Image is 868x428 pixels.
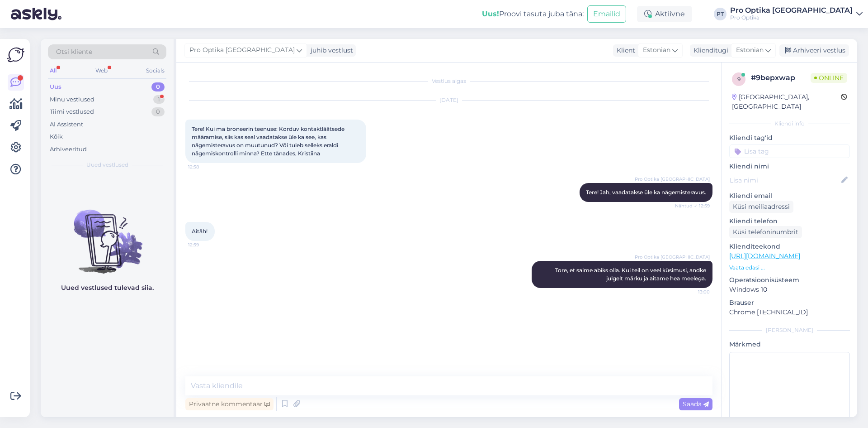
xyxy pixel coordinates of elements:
[41,193,174,275] img: No chats
[675,202,710,209] span: Nähtud ✓ 12:59
[730,14,853,21] div: Pro Optika
[729,191,850,201] p: Kliendi email
[188,164,222,170] span: 12:58
[683,400,709,408] span: Saada
[7,46,24,63] img: Askly Logo
[811,73,847,83] span: Online
[48,65,58,77] div: All
[779,44,849,57] div: Arhiveeri vestlus
[555,267,708,282] span: Tore, et saime abiks olla. Kui teil on veel küsimusi, andke julgelt märku ja aitame hea meelega.
[61,283,154,293] p: Uued vestlused tulevad siia.
[729,285,850,294] p: Windows 10
[307,46,353,55] div: juhib vestlust
[730,7,853,14] div: Pro Optika [GEOGRAPHIC_DATA]
[729,326,850,334] div: [PERSON_NAME]
[192,125,346,157] span: Tere! Kui ma broneerin teenuse: Korduv kontaktläätsede määramise, siis kas seal vaadatakse üle ka...
[50,120,83,129] div: AI Assistent
[730,7,863,21] a: Pro Optika [GEOGRAPHIC_DATA]Pro Optika
[729,340,850,349] p: Märkmed
[153,95,165,104] div: 1
[482,9,584,19] div: Proovi tasuta juba täna:
[192,228,208,235] span: Aitäh!
[613,46,635,55] div: Klient
[736,45,764,55] span: Estonian
[729,308,850,317] p: Chrome [TECHNICAL_ID]
[732,92,841,111] div: [GEOGRAPHIC_DATA], [GEOGRAPHIC_DATA]
[714,8,726,20] div: PT
[729,226,802,238] div: Küsi telefoninumbrit
[50,132,63,141] div: Kõik
[729,120,850,128] div: Kliendi info
[151,107,165,116] div: 0
[729,133,850,143] p: Kliendi tag'id
[676,289,710,295] span: 13:00
[635,176,710,183] span: Pro Optika [GEOGRAPHIC_DATA]
[482,10,499,18] b: Uus!
[737,76,741,82] span: 9
[729,264,850,272] p: Vaata edasi ...
[587,5,626,23] button: Emailid
[729,162,850,171] p: Kliendi nimi
[56,47,92,57] span: Otsi kliente
[586,189,706,196] span: Tere! Jah, vaadatakse üle ka nägemisteravus.
[729,298,850,308] p: Brauser
[188,241,222,248] span: 12:59
[50,107,94,116] div: Tiimi vestlused
[751,72,811,83] div: # 9bepxwap
[50,95,94,104] div: Minu vestlused
[643,45,670,55] span: Estonian
[635,254,710,260] span: Pro Optika [GEOGRAPHIC_DATA]
[729,252,800,260] a: [URL][DOMAIN_NAME]
[637,6,692,22] div: Aktiivne
[729,144,850,158] input: Lisa tag
[185,96,712,104] div: [DATE]
[729,275,850,285] p: Operatsioonisüsteem
[151,82,165,91] div: 0
[185,398,274,410] div: Privaatne kommentaar
[86,161,128,169] span: Uued vestlused
[690,46,728,55] div: Klienditugi
[50,82,61,91] div: Uus
[94,65,109,77] div: Web
[189,45,295,55] span: Pro Optika [GEOGRAPHIC_DATA]
[729,216,850,226] p: Kliendi telefon
[729,242,850,251] p: Klienditeekond
[50,145,87,154] div: Arhiveeritud
[729,201,793,213] div: Küsi meiliaadressi
[144,65,166,77] div: Socials
[730,175,840,185] input: Lisa nimi
[185,77,712,85] div: Vestlus algas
